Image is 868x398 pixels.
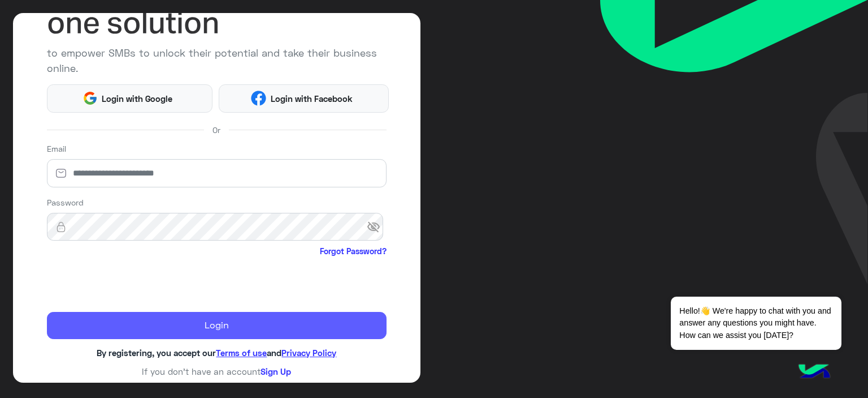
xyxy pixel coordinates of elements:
span: By registering, you accept our [97,348,216,358]
label: Password [47,196,84,208]
label: Email [47,143,66,155]
span: Login with Google [98,92,177,105]
p: to empower SMBs to unlock their potential and take their business online. [47,45,387,76]
img: lock [47,221,75,233]
a: Privacy Policy [281,348,336,358]
h6: If you don’t have an account [47,366,387,376]
a: Terms of use [216,348,267,358]
a: Sign Up [261,366,291,376]
span: visibility_off [367,217,387,237]
span: Hello!👋 We're happy to chat with you and answer any questions you might have. How can we assist y... [671,297,841,350]
span: and [267,348,281,358]
img: Facebook [251,91,266,106]
button: Login [47,312,387,339]
img: email [47,168,75,179]
a: Forgot Password? [320,245,387,257]
button: Login with Facebook [219,84,389,113]
span: Or [212,124,220,136]
img: hulul-logo.png [795,353,834,392]
img: Google [83,91,98,106]
button: Login with Google [47,84,212,113]
iframe: reCAPTCHA [47,259,219,303]
span: Login with Facebook [266,92,357,105]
